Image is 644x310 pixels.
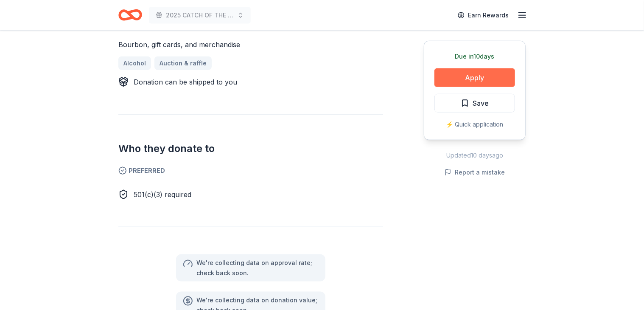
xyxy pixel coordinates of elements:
button: Apply [434,68,515,87]
span: Preferred [118,166,383,176]
button: Report a mistake [445,167,505,178]
div: Donation can be shipped to you [134,77,237,87]
span: 501(c)(3) required [134,190,191,199]
a: Alcohol [118,56,151,70]
div: We ' re collecting data on approval rate ; check back soon. [196,258,319,278]
span: Save [473,98,489,109]
h2: Who they donate to [118,142,383,155]
div: Bourbon, gift cards, and merchandise [118,39,383,50]
a: Earn Rewards [453,8,514,23]
a: Auction & raffle [154,56,212,70]
button: 2025 CATCH OF THE SUMMER ONLINE AUCTION [149,7,251,24]
div: Updated 10 days ago [424,150,526,161]
div: Due in 10 days [434,51,515,62]
span: 2025 CATCH OF THE SUMMER ONLINE AUCTION [166,10,234,20]
button: Save [434,94,515,113]
div: ⚡️ Quick application [434,119,515,130]
a: Home [118,5,142,25]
